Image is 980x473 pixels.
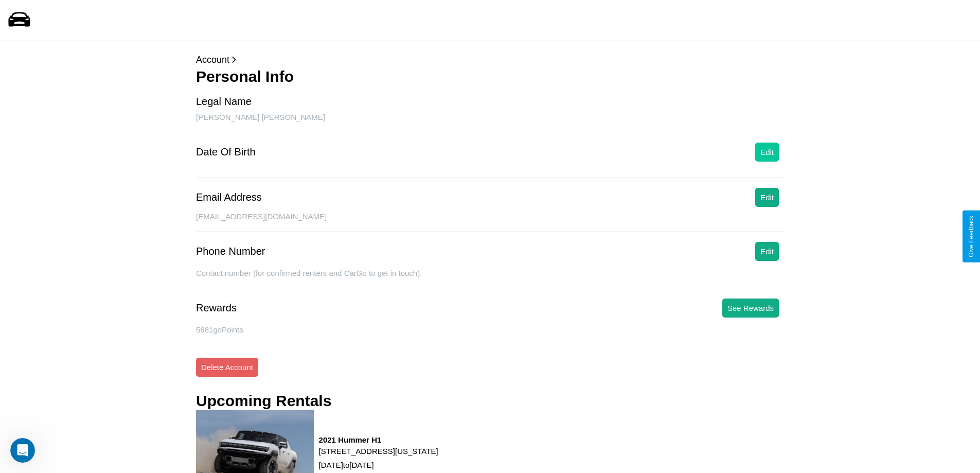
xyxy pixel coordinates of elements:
div: Legal Name [196,96,252,108]
p: 5681 goPoints [196,323,784,337]
div: Phone Number [196,246,265,257]
div: Give Feedback [968,216,975,257]
div: [EMAIL_ADDRESS][DOMAIN_NAME] [196,212,784,232]
div: Date Of Birth [196,146,256,158]
div: Contact number (for confirmed renters and CarGo to get in touch). [196,269,784,288]
button: Edit [755,242,779,261]
button: See Rewards [722,299,779,318]
h3: Personal Info [196,68,784,85]
p: [STREET_ADDRESS][US_STATE] [319,444,438,458]
button: Edit [755,143,779,162]
h3: Upcoming Rentals [196,392,331,410]
div: Email Address [196,191,262,203]
div: Rewards [196,302,237,314]
h3: 2021 Hummer H1 [319,435,438,444]
button: Delete Account [196,358,258,377]
p: Account [196,51,784,68]
p: [DATE] to [DATE] [319,458,438,472]
div: [PERSON_NAME] [PERSON_NAME] [196,113,784,132]
iframe: Intercom live chat [10,438,35,463]
button: Edit [755,188,779,207]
